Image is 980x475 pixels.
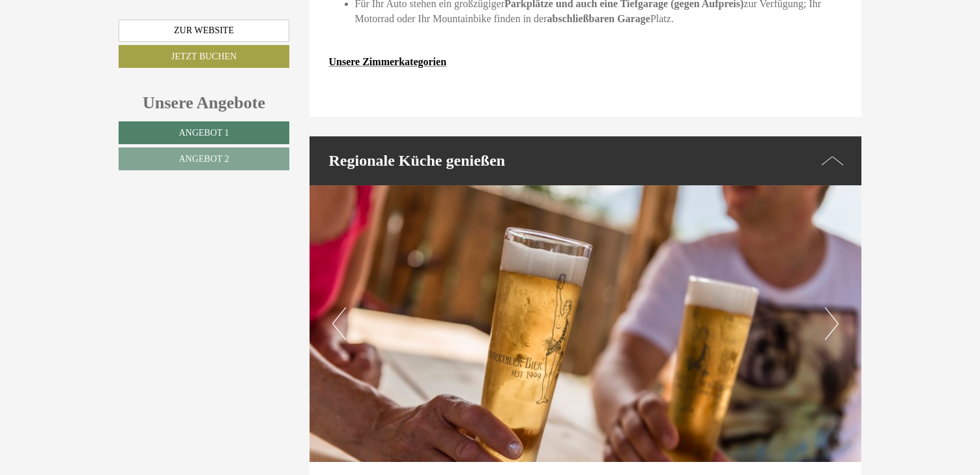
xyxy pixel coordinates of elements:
strong: abschließbaren Garage [547,13,650,24]
a: Unsere Zimmerkategorien [329,56,447,67]
div: Regionale Küche genießen [310,136,862,185]
button: Previous [332,307,346,340]
a: Zur Website [119,20,289,42]
span: Angebot 1 [179,128,229,138]
div: Unsere Angebote [119,91,289,115]
span: Angebot 2 [179,154,229,164]
a: Jetzt buchen [119,45,289,68]
button: Next [825,307,839,340]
